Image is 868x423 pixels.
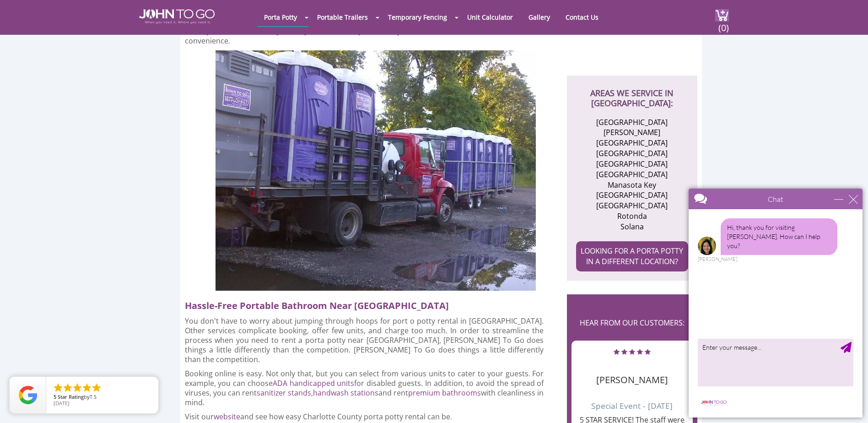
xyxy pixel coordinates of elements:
[257,388,311,398] a: sanitizer stands
[576,241,688,271] a: LOOKING FOR A PORTA POTTY IN A DIFFERENT LOCATION?
[571,308,693,336] h2: HEAR FROM OUR CUSTOMERS:
[576,76,688,108] h2: AREAS WE SERVICE IN [GEOGRAPHIC_DATA]:
[588,211,677,222] li: Rotonda
[214,412,240,422] a: website
[185,295,552,312] h2: Hassle-Free Portable Bathroom Near [GEOGRAPHIC_DATA]
[588,180,677,190] li: Manasota Key
[588,117,677,128] li: [GEOGRAPHIC_DATA]
[588,222,677,232] li: Solana
[683,183,868,423] iframe: Live Chat Box
[576,390,688,410] h6: Special Event - [DATE]
[216,50,536,291] img: porta potty restroom units
[408,388,481,398] a: premium bathrooms
[54,393,56,400] span: 5
[58,393,84,400] span: Star Rating
[715,9,729,22] img: cart a
[53,382,64,393] li: 
[54,394,151,401] span: by
[91,382,102,393] li: 
[81,382,92,393] li: 
[588,169,677,180] li: [GEOGRAPHIC_DATA]
[588,190,677,201] li: [GEOGRAPHIC_DATA]
[62,382,73,393] li: 
[588,148,677,159] li: [GEOGRAPHIC_DATA]
[19,386,37,404] img: Review Rating
[185,412,544,422] p: Visit our and see how easy Charlotte County porta potty rental can be.
[522,8,557,26] a: Gallery
[718,14,729,34] span: (0)
[54,400,70,407] span: [DATE]
[310,8,375,26] a: Portable Trailers
[273,378,355,388] a: ADA handicapped units
[588,159,677,169] li: [GEOGRAPHIC_DATA]
[381,8,454,26] a: Temporary Fencing
[588,201,677,211] li: [GEOGRAPHIC_DATA]
[185,316,544,364] p: You don't have to worry about jumping through hoops for port o potty rental in [GEOGRAPHIC_DATA]....
[313,388,378,398] a: handwash stations
[460,8,520,26] a: Unit Calculator
[588,138,677,148] li: [GEOGRAPHIC_DATA]
[90,393,97,400] span: T S
[185,369,544,407] p: Booking online is easy. Not only that, but you can select from various units to cater to your gue...
[72,382,83,393] li: 
[559,8,605,26] a: Contact Us
[588,127,677,138] li: [PERSON_NAME]
[576,361,688,385] h4: [PERSON_NAME]
[139,9,215,24] img: JOHN to go
[257,8,304,26] a: Porta Potty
